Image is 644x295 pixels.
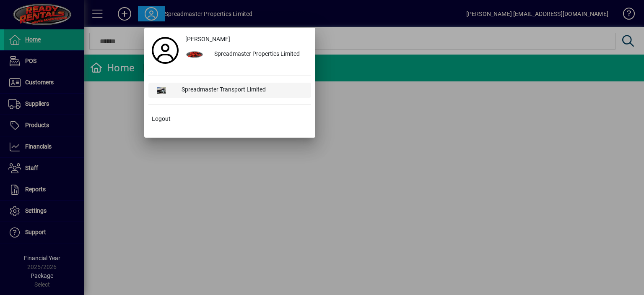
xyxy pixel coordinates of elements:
[182,47,311,62] button: Spreadmaster Properties Limited
[182,32,311,47] a: [PERSON_NAME]
[185,35,230,44] span: [PERSON_NAME]
[175,83,311,98] div: Spreadmaster Transport Limited
[208,47,311,62] div: Spreadmaster Properties Limited
[148,83,311,98] button: Spreadmaster Transport Limited
[148,43,182,58] a: Profile
[152,115,171,123] span: Logout
[148,112,311,127] button: Logout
